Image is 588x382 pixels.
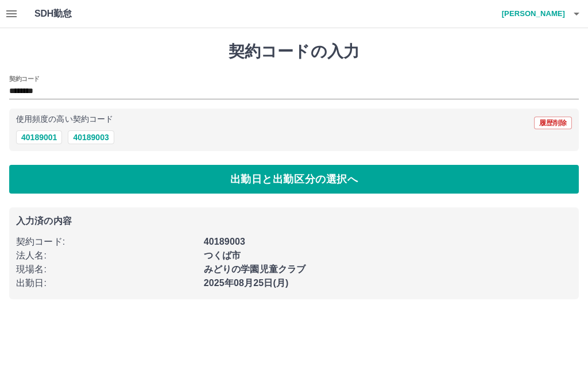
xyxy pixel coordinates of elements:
p: 使用頻度の高い契約コード [16,115,113,124]
button: 40189003 [68,130,114,144]
p: 法人名 : [16,249,197,263]
b: つくば市 [204,250,241,260]
b: 2025年08月25日(月) [204,278,289,288]
h1: 契約コードの入力 [9,42,579,61]
button: 履歴削除 [534,117,572,129]
p: 現場名 : [16,263,197,276]
button: 40189001 [16,130,62,144]
p: 入力済の内容 [16,217,572,226]
p: 出勤日 : [16,276,197,290]
button: 出勤日と出勤区分の選択へ [9,165,579,194]
b: 40189003 [204,237,245,246]
b: みどりの学園児童クラブ [204,264,306,274]
h2: 契約コード [9,74,40,83]
p: 契約コード : [16,235,197,249]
